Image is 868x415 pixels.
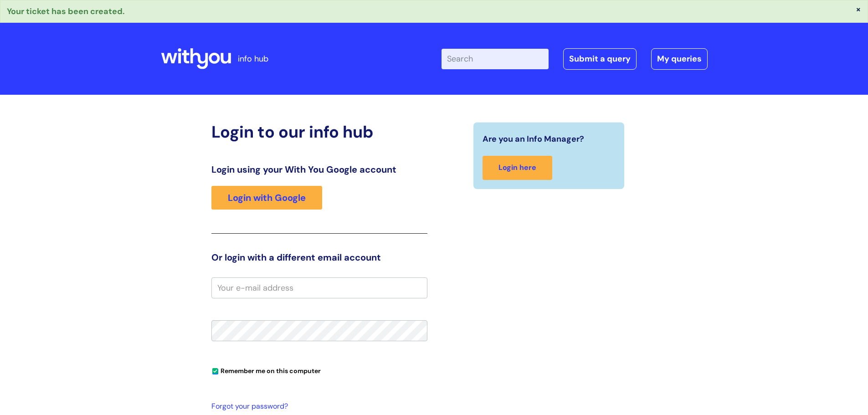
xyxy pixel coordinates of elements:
[856,5,861,13] button: ×
[211,363,427,378] div: You can uncheck this option if you're logging in from a shared device
[211,277,427,298] input: Your e-mail address
[442,49,549,69] input: Search
[211,164,427,175] h3: Login using your With You Google account
[211,365,321,375] label: Remember me on this computer
[211,400,423,413] a: Forgot your password?
[211,252,427,263] h3: Or login with a different email account
[238,51,268,66] p: info hub
[483,132,584,146] span: Are you an Info Manager?
[212,369,218,374] input: Remember me on this computer
[211,186,322,210] a: Login with Google
[211,122,427,142] h2: Login to our info hub
[651,48,708,69] a: My queries
[483,156,552,180] a: Login here
[563,48,637,69] a: Submit a query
